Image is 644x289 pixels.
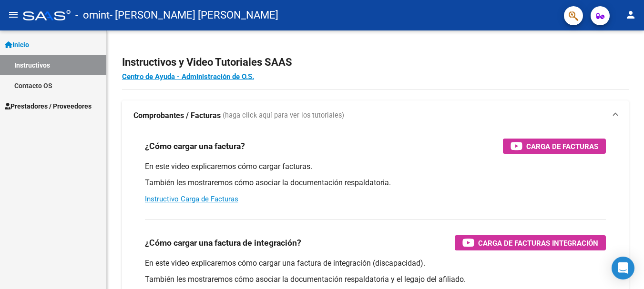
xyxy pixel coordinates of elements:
[455,235,606,250] button: Carga de Facturas Integración
[145,236,301,249] h3: ¿Cómo cargar una factura de integración?
[75,5,110,26] span: - omint
[526,140,598,152] span: Carga de Facturas
[122,72,254,81] a: Centro de Ayuda - Administración de O.S.
[145,258,606,269] p: En este video explicaremos cómo cargar una factura de integración (discapacidad).
[223,110,344,121] span: (haga click aquí para ver los tutoriales)
[5,101,92,111] span: Prestadores / Proveedores
[145,161,606,172] p: En este video explicaremos cómo cargar facturas.
[503,139,606,154] button: Carga de Facturas
[110,5,278,26] span: - [PERSON_NAME] [PERSON_NAME]
[8,9,19,20] mat-icon: menu
[122,100,629,131] mat-expansion-panel-header: Comprobantes / Facturas (haga click aquí para ver los tutoriales)
[625,9,636,20] mat-icon: person
[145,274,606,285] p: También les mostraremos cómo asociar la documentación respaldatoria y el legajo del afiliado.
[122,53,629,71] h2: Instructivos y Video Tutoriales SAAS
[145,140,245,153] h3: ¿Cómo cargar una factura?
[612,257,634,279] div: Open Intercom Messenger
[5,40,29,50] span: Inicio
[145,178,606,188] p: También les mostraremos cómo asociar la documentación respaldatoria.
[133,110,221,121] strong: Comprobantes / Facturas
[478,237,598,249] span: Carga de Facturas Integración
[145,195,238,203] a: Instructivo Carga de Facturas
